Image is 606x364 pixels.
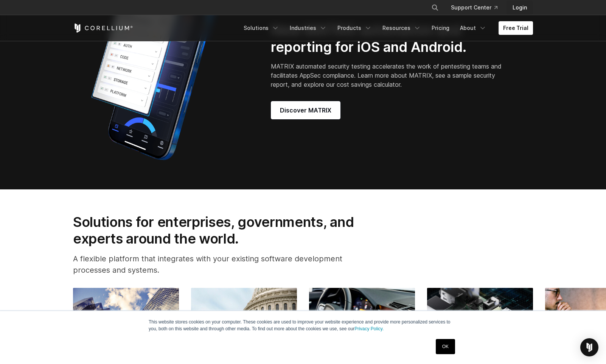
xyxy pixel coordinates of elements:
img: Automotive [309,288,415,354]
img: Hardware [427,288,533,354]
p: A flexible platform that integrates with your existing software development processes and systems. [73,253,374,276]
a: Pricing [427,21,454,35]
span: Discover MATRIX [280,106,331,115]
button: Search [428,1,442,14]
a: Support Center [445,1,503,14]
a: Products [333,21,376,35]
a: Free Trial [499,21,533,35]
img: Enterprise [73,288,179,354]
a: OK [436,339,455,354]
p: This website stores cookies on your computer. These cookies are used to improve your website expe... [149,319,457,332]
a: Solutions [239,21,284,35]
div: Open Intercom Messenger [580,338,598,356]
a: About [455,21,491,35]
a: Corellium Home [73,23,133,33]
img: Government [191,288,297,354]
div: Navigation Menu [239,21,533,35]
div: Navigation Menu [422,1,533,14]
a: Discover MATRIX [271,101,340,119]
a: Resources [378,21,426,35]
a: Login [507,1,533,14]
h2: Solutions for enterprises, governments, and experts around the world. [73,214,374,247]
a: Privacy Policy. [354,326,384,331]
p: MATRIX automated security testing accelerates the work of pentesting teams and facilitates AppSec... [271,62,504,89]
a: Industries [285,21,331,35]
